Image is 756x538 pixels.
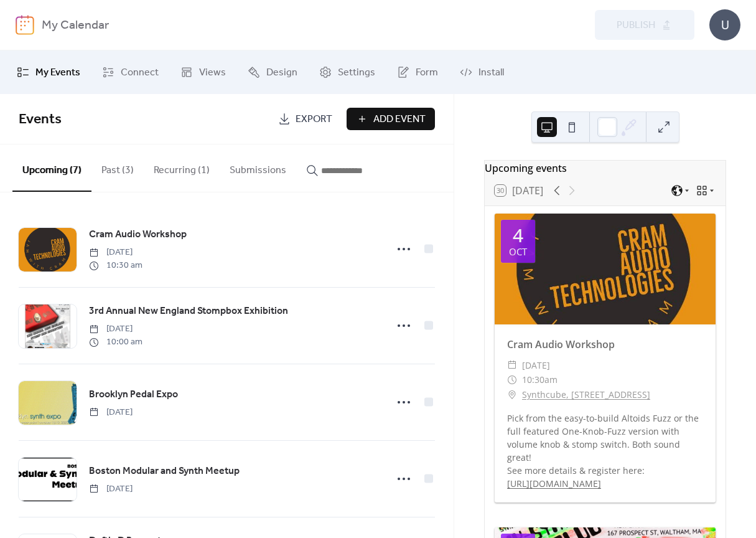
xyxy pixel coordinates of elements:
img: logo [16,15,34,35]
a: Settings [310,55,385,89]
a: Views [171,55,235,89]
a: Install [450,55,513,89]
div: ​ [507,387,517,402]
button: Upcoming (7) [12,144,91,192]
div: Oct [509,247,527,257]
span: Boston Modular and Synth Meetup [89,464,240,479]
span: Connect [121,65,159,80]
a: Export [269,108,342,130]
span: Export [296,112,332,127]
span: 3rd Annual New England Stompbox Exhibition [89,304,288,319]
b: My Calendar [42,14,109,37]
span: Settings [338,65,375,80]
span: Install [478,65,504,80]
span: Cram Audio Workshop [89,227,187,242]
span: Add Event [373,112,426,127]
span: Design [266,65,297,80]
span: [DATE] [89,406,133,419]
span: Form [416,65,438,80]
a: Design [238,55,307,89]
a: Synthcube, [STREET_ADDRESS] [522,387,650,402]
a: [URL][DOMAIN_NAME] [507,478,601,489]
a: Brooklyn Pedal Expo [89,387,178,403]
span: My Events [35,65,80,80]
span: Events [19,106,62,133]
div: ​ [507,358,517,373]
div: Pick from the easy-to-build Altoids Fuzz or the full featured One-Knob-Fuzz version with volume k... [495,412,716,490]
span: [DATE] [89,483,133,496]
span: [DATE] [89,246,142,259]
a: Connect [93,55,168,89]
button: Past (3) [91,144,144,191]
button: Add Event [347,108,435,130]
a: My Events [7,55,90,89]
span: Views [199,65,226,80]
button: Recurring (1) [144,144,220,191]
button: Submissions [220,144,296,191]
div: U [709,9,740,40]
span: 10:30am [522,372,558,387]
a: Cram Audio Workshop [89,227,187,243]
div: Cram Audio Workshop [495,337,716,352]
div: Upcoming events [485,161,726,176]
a: 3rd Annual New England Stompbox Exhibition [89,303,288,319]
span: 10:00 am [89,336,142,349]
div: 4 [513,226,523,245]
span: Brooklyn Pedal Expo [89,387,178,402]
div: ​ [507,372,517,387]
a: Form [388,55,447,89]
span: [DATE] [522,358,550,373]
a: Boston Modular and Synth Meetup [89,463,240,479]
span: [DATE] [89,323,142,336]
span: 10:30 am [89,259,142,272]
